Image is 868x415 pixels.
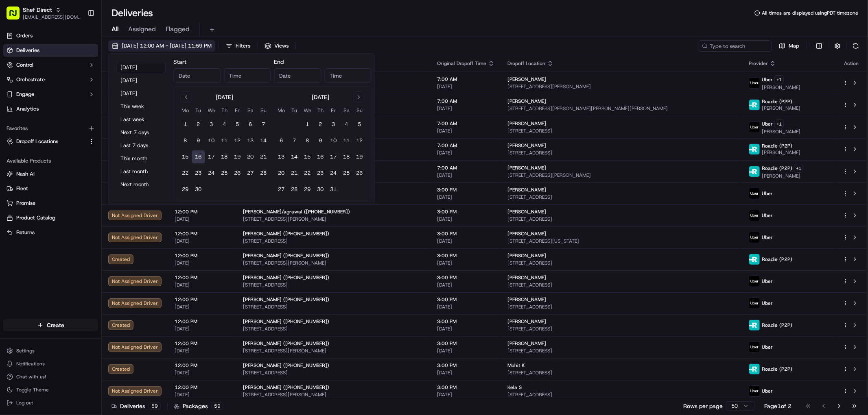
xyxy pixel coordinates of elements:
[205,106,218,115] th: Wednesday
[301,183,314,196] button: 29
[16,32,33,39] span: Orders
[437,326,494,332] span: [DATE]
[749,166,760,177] img: roadie-logo-v2.jpg
[243,369,424,376] span: [STREET_ADDRESS]
[314,134,327,147] button: 9
[437,362,494,369] span: 3:00 PM
[762,105,800,111] span: [PERSON_NAME]
[231,118,244,131] button: 5
[117,166,166,177] button: Last month
[275,106,288,115] th: Monday
[175,326,230,332] span: [DATE]
[16,61,33,69] span: Control
[112,7,153,20] h1: Deliveries
[218,150,231,163] button: 18
[175,348,230,354] span: [DATE]
[353,134,366,147] button: 12
[117,140,166,151] button: Last 7 days
[507,230,546,237] span: [PERSON_NAME]
[3,88,98,101] button: Engage
[437,252,494,259] span: 3:00 PM
[507,60,545,67] span: Dropoff Location
[117,127,166,138] button: Next 7 days
[312,93,329,101] div: [DATE]
[274,58,284,65] label: End
[192,150,205,163] button: 16
[243,348,424,354] span: [STREET_ADDRESS][PERSON_NAME]
[437,194,494,200] span: [DATE]
[340,134,353,147] button: 11
[257,167,270,180] button: 28
[122,42,212,50] span: [DATE] 12:00 AM - [DATE] 11:59 PM
[340,106,353,115] th: Saturday
[749,122,760,133] img: uber-new-logo.jpeg
[257,150,270,163] button: 21
[243,326,424,332] span: [STREET_ADDRESS]
[257,118,270,131] button: 7
[843,60,860,67] div: Action
[762,190,773,197] span: Uber
[762,165,792,172] span: Roadie (P2P)
[179,106,192,115] th: Monday
[507,187,546,193] span: [PERSON_NAME]
[507,260,736,266] span: [STREET_ADDRESS]
[243,216,424,222] span: [STREET_ADDRESS][PERSON_NAME]
[23,6,52,14] button: Shef Direct
[179,150,192,163] button: 15
[222,40,254,52] button: Filters
[16,214,55,222] span: Product Catalog
[775,40,803,52] button: Map
[243,230,329,237] span: [PERSON_NAME] ([PHONE_NUMBER])
[112,24,118,34] span: All
[3,197,98,210] button: Promise
[3,319,98,332] button: Create
[108,40,215,52] button: [DATE] 12:00 AM - [DATE] 11:59 PM
[3,154,98,167] div: Available Products
[244,118,257,131] button: 6
[16,229,35,236] span: Returns
[507,165,546,171] span: [PERSON_NAME]
[3,226,98,239] button: Returns
[244,106,257,115] th: Saturday
[117,62,166,73] button: [DATE]
[437,209,494,215] span: 3:00 PM
[437,60,486,67] span: Original Dropoff Time
[437,274,494,281] span: 3:00 PM
[16,361,45,367] span: Notifications
[243,391,424,398] span: [STREET_ADDRESS][PERSON_NAME]
[117,153,166,164] button: This month
[749,210,760,221] img: uber-new-logo.jpeg
[128,24,156,34] span: Assigned
[117,114,166,125] button: Last week
[507,238,736,244] span: [STREET_ADDRESS][US_STATE]
[437,105,494,112] span: [DATE]
[762,143,792,149] span: Roadie (P2P)
[274,42,289,50] span: Views
[288,106,301,115] th: Tuesday
[437,128,494,134] span: [DATE]
[216,93,233,101] div: [DATE]
[353,118,366,131] button: 5
[437,165,494,171] span: 7:00 AM
[275,134,288,147] button: 6
[507,252,546,259] span: [PERSON_NAME]
[301,134,314,147] button: 8
[3,135,98,148] button: Dropoff Locations
[340,167,353,180] button: 25
[275,167,288,180] button: 20
[327,150,340,163] button: 17
[16,400,33,406] span: Log out
[507,326,736,332] span: [STREET_ADDRESS]
[437,318,494,325] span: 3:00 PM
[301,150,314,163] button: 15
[762,234,773,241] span: Uber
[507,120,546,127] span: [PERSON_NAME]
[181,91,192,103] button: Go to previous month
[3,211,98,224] button: Product Catalog
[205,167,218,180] button: 24
[507,362,525,369] span: Mohit K
[16,91,34,98] span: Engage
[507,296,546,303] span: [PERSON_NAME]
[16,170,35,178] span: Nash AI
